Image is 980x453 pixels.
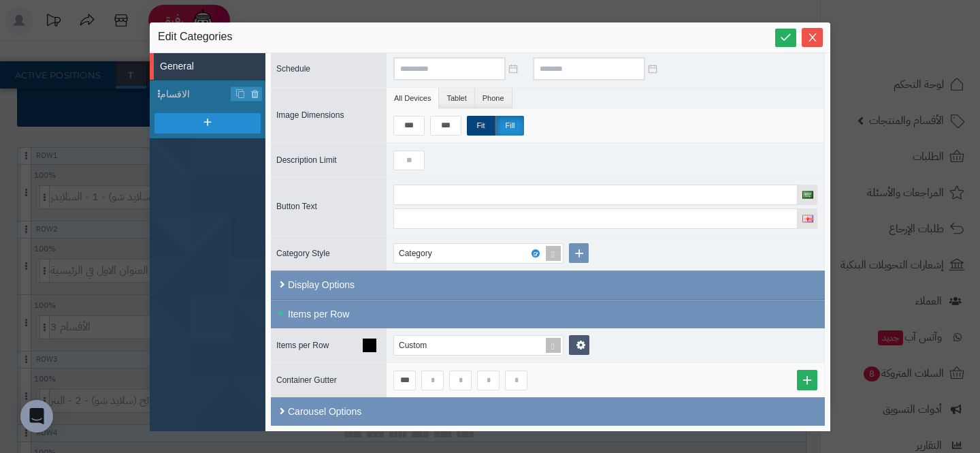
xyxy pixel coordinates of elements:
img: العربية [802,191,813,199]
span: Description Limit [276,155,337,165]
li: General [150,53,265,80]
li: All Devices [387,88,439,108]
img: English [802,215,813,223]
label: Fit [467,116,495,136]
span: Edit Categories [158,29,232,46]
div: Display Options [271,270,825,300]
div: Items per Row [271,300,825,328]
div: Open Intercom Messenger [20,400,53,433]
div: Carousel Options [271,397,825,426]
span: Image Dimensions [276,110,344,120]
label: Fill [495,116,524,136]
span: الاقسام [160,87,231,101]
li: Tablet [439,88,474,108]
span: Container Gutter [276,375,337,385]
button: Close [802,28,823,47]
div: Category [399,244,446,263]
div: Custom [399,336,440,355]
span: Category Style [276,249,330,258]
span: Items per Row [276,341,329,350]
li: Phone [475,88,512,108]
span: Schedule [276,64,310,74]
span: Button Text [276,202,317,211]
